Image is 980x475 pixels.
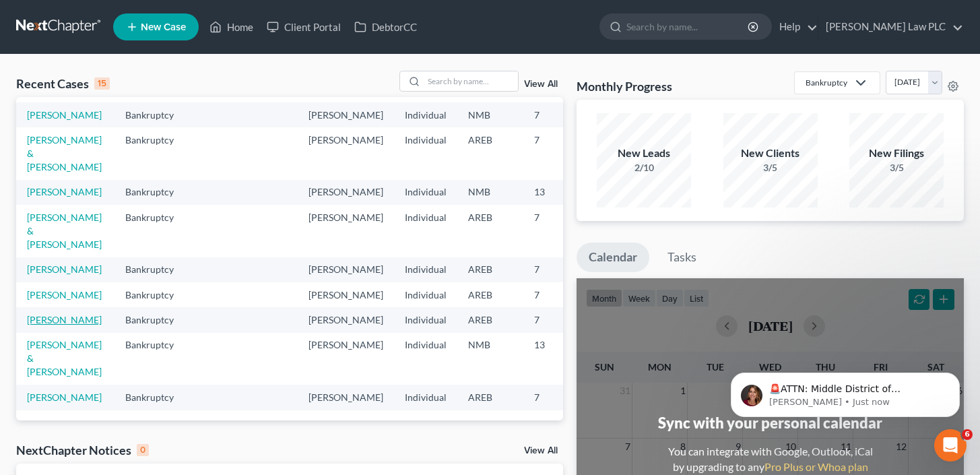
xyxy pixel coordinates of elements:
[524,446,558,455] a: View All
[394,257,457,282] td: Individual
[457,282,523,307] td: AREB
[115,257,199,282] td: Bankruptcy
[27,263,102,275] a: [PERSON_NAME]
[298,282,394,307] td: [PERSON_NAME]
[394,102,457,127] td: Individual
[457,180,523,205] td: NMB
[457,385,523,410] td: AREB
[819,15,963,39] a: [PERSON_NAME] Law PLC
[523,102,591,127] td: 7
[723,146,818,161] div: New Clients
[523,307,591,332] td: 7
[424,71,518,91] input: Search by name...
[626,14,750,39] input: Search by name...
[27,339,102,377] a: [PERSON_NAME] & [PERSON_NAME]
[16,442,149,458] div: NextChapter Notices
[298,333,394,385] td: [PERSON_NAME]
[115,307,199,332] td: Bankruptcy
[27,109,102,121] a: [PERSON_NAME]
[773,15,818,39] a: Help
[523,333,591,385] td: 13
[457,102,523,127] td: NMB
[577,78,672,94] h3: Monthly Progress
[457,205,523,257] td: AREB
[27,289,102,300] a: [PERSON_NAME]
[457,257,523,282] td: AREB
[663,444,878,475] div: You can integrate with Google, Outlook, iCal by upgrading to any
[962,429,973,440] span: 6
[849,161,944,175] div: 3/5
[457,333,523,385] td: NMB
[523,180,591,205] td: 13
[27,314,102,325] a: [PERSON_NAME]
[298,257,394,282] td: [PERSON_NAME]
[298,205,394,257] td: [PERSON_NAME]
[394,127,457,179] td: Individual
[141,22,186,32] span: New Case
[94,77,110,90] div: 15
[394,307,457,332] td: Individual
[394,205,457,257] td: Individual
[115,333,199,385] td: Bankruptcy
[457,307,523,332] td: AREB
[115,127,199,179] td: Bankruptcy
[115,385,199,410] td: Bankruptcy
[298,127,394,179] td: [PERSON_NAME]
[203,15,260,39] a: Home
[658,412,882,433] div: Sync with your personal calendar
[723,161,818,175] div: 3/5
[394,333,457,385] td: Individual
[394,385,457,410] td: Individual
[764,460,868,473] a: Pro Plus or Whoa plan
[298,385,394,410] td: [PERSON_NAME]
[27,391,102,403] a: [PERSON_NAME]
[523,282,591,307] td: 7
[523,205,591,257] td: 7
[27,186,102,197] a: [PERSON_NAME]
[597,161,691,175] div: 2/10
[27,134,102,172] a: [PERSON_NAME] & [PERSON_NAME]
[115,180,199,205] td: Bankruptcy
[849,146,944,161] div: New Filings
[298,102,394,127] td: [PERSON_NAME]
[298,307,394,332] td: [PERSON_NAME]
[577,243,649,272] a: Calendar
[394,180,457,205] td: Individual
[137,444,149,456] div: 0
[27,212,102,250] a: [PERSON_NAME] & [PERSON_NAME]
[115,205,199,257] td: Bankruptcy
[597,146,691,161] div: New Leads
[524,80,558,89] a: View All
[457,127,523,179] td: AREB
[523,257,591,282] td: 7
[523,385,591,410] td: 7
[115,102,199,127] td: Bankruptcy
[394,282,457,307] td: Individual
[655,243,709,272] a: Tasks
[16,75,110,92] div: Recent Cases
[348,15,424,39] a: DebtorCC
[711,344,980,439] iframe: Intercom notifications message
[934,429,967,462] iframe: Intercom live chat
[115,282,199,307] td: Bankruptcy
[806,77,847,88] div: Bankruptcy
[298,180,394,205] td: [PERSON_NAME]
[260,15,348,39] a: Client Portal
[523,127,591,179] td: 7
